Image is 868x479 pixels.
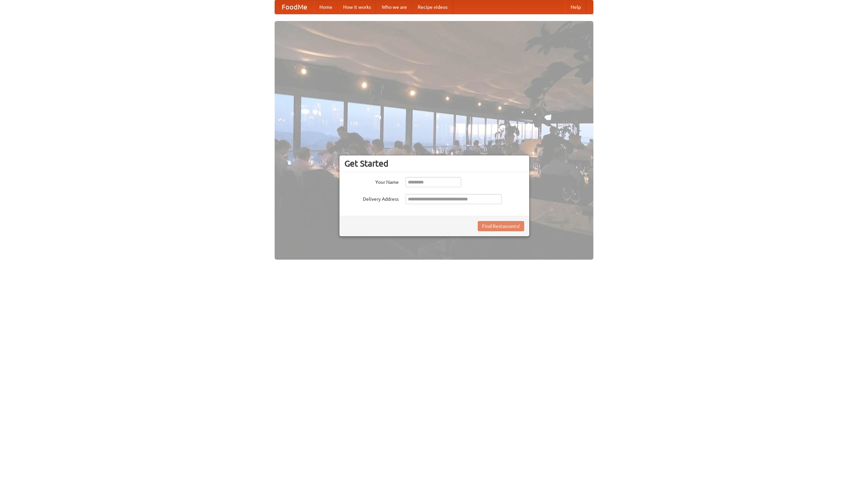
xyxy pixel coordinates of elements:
a: FoodMe [275,0,314,14]
a: How it works [338,0,376,14]
label: Your Name [344,177,399,186]
a: Who we are [376,0,412,14]
a: Help [565,0,586,14]
h3: Get Started [344,158,524,169]
button: Find Restaurants! [478,221,524,231]
a: Recipe videos [412,0,453,14]
label: Delivery Address [344,194,399,202]
a: Home [314,0,338,14]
